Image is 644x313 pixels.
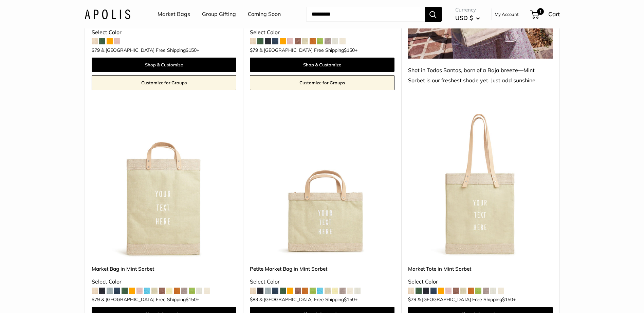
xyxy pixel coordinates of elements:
a: Market Bags [158,9,190,19]
div: Select Color [250,277,394,287]
div: Select Color [92,27,236,38]
span: $150 [502,296,513,302]
a: Group Gifting [202,9,236,19]
span: $150 [186,296,197,302]
div: Select Color [92,277,236,287]
a: Customize for Groups [92,75,236,90]
div: Shot in Todos Santos, born of a Baja breeze—Mint Sorbet is our freshest shade yet. Just add sunsh... [408,65,553,86]
a: Coming Soon [248,9,281,19]
span: Currency [455,5,480,15]
span: & [GEOGRAPHIC_DATA] Free Shipping + [101,48,199,53]
div: Select Color [250,27,394,38]
a: Petite Market Bag in Mint SorbetPetite Market Bag in Mint Sorbet [250,114,394,258]
span: $79 [92,296,100,302]
span: $79 [250,47,258,53]
span: $150 [344,47,355,53]
a: Market Tote in Mint SorbetMarket Tote in Mint Sorbet [408,114,553,258]
div: Select Color [408,277,553,287]
a: Petite Market Bag in Mint Sorbet [250,265,394,273]
span: 1 [537,8,544,15]
img: Market Bag in Mint Sorbet [92,114,236,258]
button: USD $ [455,13,480,23]
span: $150 [186,47,197,53]
a: Market Bag in Mint Sorbet [92,265,236,273]
a: Market Bag in Mint SorbetMarket Bag in Mint Sorbet [92,114,236,258]
a: Customize for Groups [250,75,394,90]
img: Petite Market Bag in Mint Sorbet [250,114,394,258]
span: USD $ [455,14,473,21]
img: Apolis [85,9,130,19]
span: $79 [92,47,100,53]
img: Market Tote in Mint Sorbet [408,114,553,258]
span: Cart [548,11,560,18]
a: Shop & Customize [250,58,394,72]
input: Search... [306,7,425,22]
a: 1 Cart [531,9,560,20]
span: $150 [344,296,355,302]
a: My Account [495,10,519,18]
span: & [GEOGRAPHIC_DATA] Free Shipping + [101,297,199,302]
button: Search [425,7,442,22]
span: & [GEOGRAPHIC_DATA] Free Shipping + [259,48,357,53]
span: $83 [250,296,258,302]
a: Market Tote in Mint Sorbet [408,265,553,273]
span: & [GEOGRAPHIC_DATA] Free Shipping + [418,297,516,302]
span: & [GEOGRAPHIC_DATA] Free Shipping + [259,297,357,302]
span: $79 [408,296,416,302]
a: Shop & Customize [92,58,236,72]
